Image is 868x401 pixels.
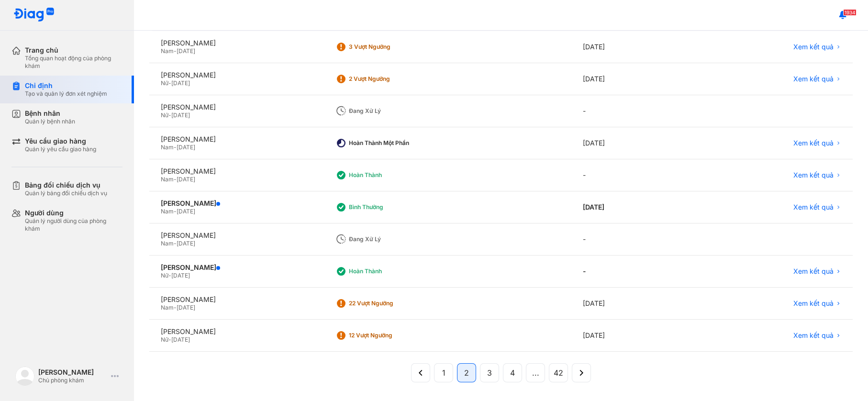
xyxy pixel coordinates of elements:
div: Tạo và quản lý đơn xét nghiệm [25,90,107,98]
span: Nữ [161,79,168,87]
span: 42 [554,367,563,379]
span: Xem kết quả [793,43,834,51]
div: [PERSON_NAME] [161,39,312,47]
span: 1934 [843,9,857,16]
span: Nam [161,47,174,55]
div: [PERSON_NAME] [161,231,312,240]
span: [DATE] [177,176,195,183]
button: 3 [480,363,499,382]
div: 3 Vượt ngưỡng [349,43,425,51]
span: [DATE] [171,272,190,279]
span: - [174,144,177,151]
div: Bệnh nhân [25,109,75,118]
span: - [168,111,171,119]
span: [DATE] [177,144,195,151]
span: 1 [442,367,445,379]
div: Bảng đối chiếu dịch vụ [25,181,107,189]
span: Xem kết quả [793,203,834,212]
div: [PERSON_NAME] [38,368,107,377]
div: [DATE] [571,288,702,320]
div: Hoàn thành một phần [349,139,425,147]
div: Quản lý yêu cầu giao hàng [25,145,96,153]
div: [DATE] [571,127,702,159]
span: - [168,79,171,87]
div: Tổng quan hoạt động của phòng khám [25,55,122,70]
div: Người dùng [25,209,122,217]
span: ... [532,367,539,379]
span: Nam [161,176,174,183]
span: Nữ [161,272,168,279]
span: [DATE] [171,79,190,87]
span: Xem kết quả [793,75,834,83]
div: [PERSON_NAME] [161,199,312,208]
div: Chủ phòng khám [38,377,107,384]
span: - [168,272,171,279]
span: [DATE] [171,336,190,343]
button: 42 [549,363,568,382]
span: [DATE] [177,240,195,247]
div: [PERSON_NAME] [161,327,312,336]
div: Yêu cầu giao hàng [25,137,96,145]
div: 12 Vượt ngưỡng [349,332,425,339]
span: Nữ [161,336,168,343]
div: Quản lý bảng đối chiếu dịch vụ [25,189,107,197]
span: Nam [161,144,174,151]
span: [DATE] [177,47,195,55]
div: Đang xử lý [349,107,425,115]
span: - [174,240,177,247]
div: [PERSON_NAME] [161,71,312,79]
div: Hoàn thành [349,267,425,275]
span: [DATE] [171,111,190,119]
div: [PERSON_NAME] [161,263,312,272]
span: - [174,304,177,311]
img: logo [15,367,34,386]
div: Hoàn thành [349,171,425,179]
span: - [174,47,177,55]
span: 2 [464,367,469,379]
span: Xem kết quả [793,331,834,340]
button: ... [526,363,545,382]
span: Nữ [161,111,168,119]
div: [PERSON_NAME] [161,295,312,304]
button: 1 [434,363,453,382]
span: [DATE] [177,208,195,215]
img: logo [13,8,55,22]
span: Nam [161,240,174,247]
span: Xem kết quả [793,267,834,276]
div: Quản lý người dùng của phòng khám [25,217,122,233]
div: [PERSON_NAME] [161,167,312,176]
div: [DATE] [571,191,702,223]
div: - [571,159,702,191]
div: - [571,256,702,288]
span: Xem kết quả [793,139,834,147]
div: Chỉ định [25,81,107,90]
div: Bình thường [349,203,425,211]
div: Trang chủ [25,46,122,55]
div: [PERSON_NAME] [161,135,312,144]
span: 3 [487,367,492,379]
div: [PERSON_NAME] [161,103,312,111]
span: Nam [161,304,174,311]
button: 4 [503,363,522,382]
div: 2 Vượt ngưỡng [349,75,425,83]
span: Xem kết quả [793,171,834,179]
button: 2 [457,363,476,382]
div: 22 Vượt ngưỡng [349,300,425,307]
span: - [174,176,177,183]
span: Xem kết quả [793,299,834,308]
div: [DATE] [571,63,702,95]
div: [DATE] [571,320,702,352]
span: 4 [510,367,515,379]
div: [DATE] [571,31,702,63]
span: [DATE] [177,304,195,311]
div: - [571,95,702,127]
span: - [168,336,171,343]
span: Nam [161,208,174,215]
div: Quản lý bệnh nhân [25,118,75,125]
span: - [174,208,177,215]
div: - [571,223,702,256]
div: Đang xử lý [349,235,425,243]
